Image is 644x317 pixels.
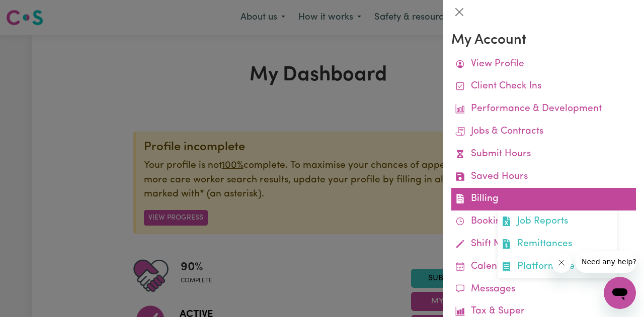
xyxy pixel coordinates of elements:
iframe: Button to launch messaging window [604,277,636,309]
a: Messages [451,278,636,301]
a: Jobs & Contracts [451,121,636,143]
a: Remittances [498,233,617,256]
a: Shift Notes [451,233,636,256]
h3: My Account [451,32,636,49]
a: Saved Hours [451,166,636,188]
span: Need any help? [6,7,61,15]
a: View Profile [451,53,636,76]
a: Calendar [451,256,636,278]
a: Client Check Ins [451,75,636,98]
a: Platform Fee Invoices [498,256,617,278]
a: Submit Hours [451,143,636,166]
button: Close [451,4,467,20]
a: BillingJob ReportsRemittancesPlatform Fee Invoices [451,188,636,210]
a: Bookings [451,210,636,233]
a: Performance & Development [451,98,636,121]
iframe: Message from company [576,251,636,273]
iframe: Close message [551,253,572,273]
a: Job Reports [498,210,617,233]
